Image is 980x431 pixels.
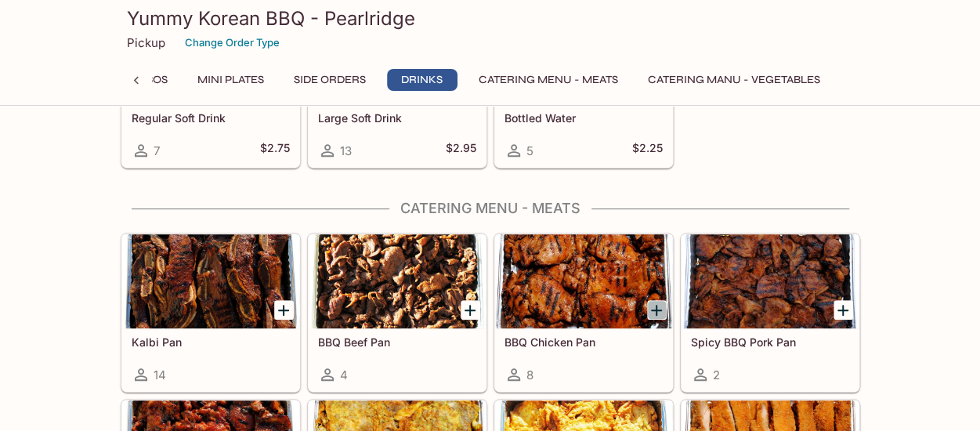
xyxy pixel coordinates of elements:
[682,234,859,328] div: Spicy BBQ Pork Pan
[122,234,299,328] div: Kalbi Pan
[285,69,374,91] button: Side Orders
[189,69,273,91] button: Mini Plates
[647,300,667,320] button: Add BBQ Chicken Pan
[834,300,853,320] button: Add Spicy BBQ Pork Pan
[318,335,476,349] h5: BBQ Beef Pan
[127,35,165,50] p: Pickup
[526,368,533,382] span: 8
[504,335,663,349] h5: BBQ Chicken Pan
[132,111,290,125] h5: Regular Soft Drink
[340,368,348,382] span: 4
[495,234,672,328] div: BBQ Chicken Pan
[154,368,166,382] span: 14
[121,200,860,217] h4: Catering Menu - Meats
[691,335,849,349] h5: Spicy BBQ Pork Pan
[461,300,480,320] button: Add BBQ Beef Pan
[632,141,663,160] h5: $2.25
[260,141,290,160] h5: $2.75
[713,368,720,382] span: 2
[121,234,300,392] a: Kalbi Pan14
[127,6,854,31] h3: Yummy Korean BBQ - Pearlridge
[494,234,673,392] a: BBQ Chicken Pan8
[318,111,476,125] h5: Large Soft Drink
[526,143,533,158] span: 5
[340,143,352,158] span: 13
[639,69,829,91] button: Catering Manu - Vegetables
[274,300,294,320] button: Add Kalbi Pan
[132,335,290,349] h5: Kalbi Pan
[154,143,160,158] span: 7
[308,234,486,392] a: BBQ Beef Pan4
[504,111,663,125] h5: Bottled Water
[446,141,476,160] h5: $2.95
[470,69,627,91] button: Catering Menu - Meats
[309,234,486,328] div: BBQ Beef Pan
[681,234,859,392] a: Spicy BBQ Pork Pan2
[387,69,457,91] button: Drinks
[178,31,287,55] button: Change Order Type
